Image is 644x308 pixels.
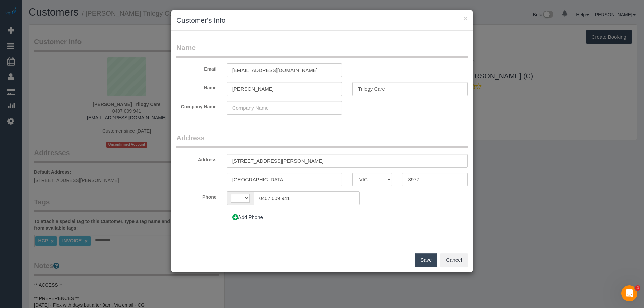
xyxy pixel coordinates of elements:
label: Phone [171,191,222,200]
button: × [464,15,468,22]
input: Phone [254,191,360,205]
input: First Name [227,82,342,96]
input: Last Name [352,82,468,96]
legend: Address [176,133,468,148]
span: 4 [635,285,640,291]
button: Add Phone [227,210,269,224]
input: Company Name [227,101,342,115]
legend: Name [176,43,468,58]
label: Address [171,154,222,163]
input: Zip Code [402,173,468,186]
button: Cancel [440,253,468,267]
button: Save [415,253,437,267]
input: City [227,173,342,186]
sui-modal: Customer's Info [171,10,473,272]
iframe: Intercom live chat [621,285,637,301]
label: Company Name [171,101,222,110]
label: Name [171,82,222,91]
label: Email [171,63,222,72]
h3: Customer's Info [176,15,468,25]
